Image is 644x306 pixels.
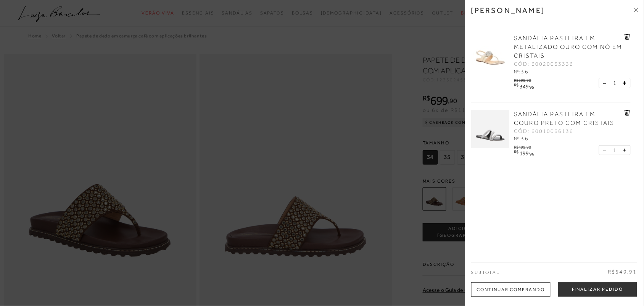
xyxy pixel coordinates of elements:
[613,146,616,154] span: 1
[514,35,623,59] span: SANDÁLIA RASTEIRA EM METALIZADO OURO COM NÓ EM CRISTAIS
[529,83,534,87] i: ,
[521,135,529,141] span: 36
[520,83,529,89] span: 349
[608,268,637,276] span: R$549,91
[471,110,509,148] img: SANDÁLIA RASTEIRA EM COURO PRETO COM CRISTAIS
[558,282,637,297] button: Finalizar Pedido
[613,79,616,87] span: 1
[514,111,615,126] span: SANDÁLIA RASTEIRA EM COURO PRETO COM CRISTAIS
[514,76,535,83] div: R$699,90
[471,6,545,15] h3: [PERSON_NAME]
[514,34,623,60] a: SANDÁLIA RASTEIRA EM METALIZADO OURO COM NÓ EM CRISTAIS
[514,110,623,128] a: SANDÁLIA RASTEIRA EM COURO PRETO COM CRISTAIS
[521,68,529,74] span: 36
[520,150,529,156] span: 199
[514,150,518,154] i: R$
[530,152,534,156] span: 96
[471,282,551,297] div: Continuar Comprando
[530,85,534,89] span: 95
[514,60,574,68] span: CÓD: 60020063336
[514,69,520,74] span: Nº:
[514,136,520,141] span: Nº:
[514,83,518,87] i: R$
[514,128,574,135] span: CÓD: 60010066136
[514,143,535,149] div: R$499,90
[471,34,509,72] img: SANDÁLIA RASTEIRA EM METALIZADO OURO COM NÓ EM CRISTAIS
[529,150,534,154] i: ,
[471,270,500,275] span: Subtotal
